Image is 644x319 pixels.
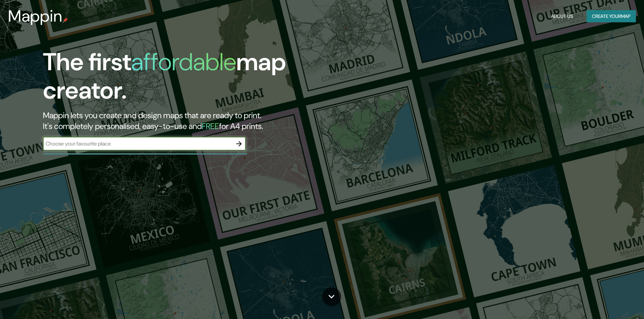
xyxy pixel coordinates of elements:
button: Create yourmap [587,10,636,23]
h2: Mappin lets you create and design maps that are ready to print. It's completely personalised, eas... [43,110,365,132]
button: About Us [548,10,576,23]
input: Choose your favourite place [43,140,232,148]
h5: FREE [202,121,219,131]
h1: The first map creator. [43,48,365,110]
h3: Mappin [8,7,63,26]
h1: affordable [131,46,236,78]
img: mappin-pin [63,18,68,23]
